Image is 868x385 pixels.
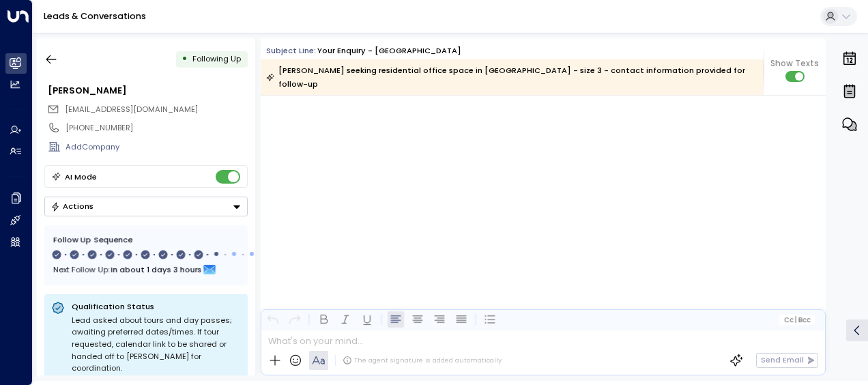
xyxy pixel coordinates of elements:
button: Undo [265,311,281,328]
div: Follow Up Sequence [53,234,239,246]
div: [PERSON_NAME] [48,84,247,97]
div: AI Mode [65,170,97,184]
p: Qualification Status [72,301,241,312]
span: Following Up [192,53,241,64]
div: Actions [50,201,93,211]
div: Button group with a nested menu [44,197,248,216]
span: Cc Bcc [784,316,811,324]
div: [PERSON_NAME] seeking residential office space in [GEOGRAPHIC_DATA] - size 3 - contact informatio... [266,63,757,91]
span: Show Texts [770,57,819,70]
button: Redo [287,311,303,328]
button: Cc|Bcc [779,315,815,325]
span: | [795,316,797,324]
span: wangyibobj@163.com [65,104,198,115]
span: Subject Line: [266,45,316,56]
div: Your enquiry - [GEOGRAPHIC_DATA] [317,45,461,57]
div: [PHONE_NUMBER] [66,122,247,134]
span: In about 1 days 3 hours [111,262,202,277]
div: Next Follow Up: [53,262,239,277]
div: The agent signature is added automatically [343,356,502,365]
span: [EMAIL_ADDRESS][DOMAIN_NAME] [65,104,198,115]
a: Leads & Conversations [44,10,146,22]
button: Actions [44,197,248,216]
div: AddCompany [66,141,247,153]
div: • [182,49,188,69]
div: Lead asked about tours and day passes; awaiting preferred dates/times. If tour requested, calenda... [72,315,241,375]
